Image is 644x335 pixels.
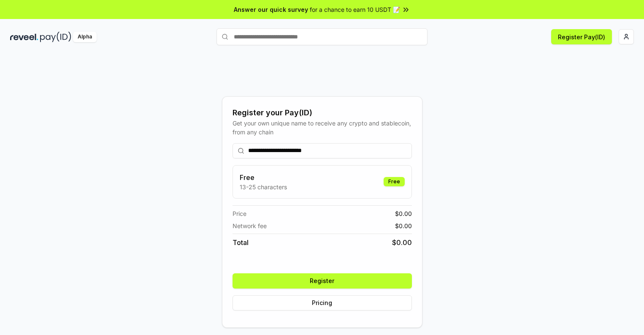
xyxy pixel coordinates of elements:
[40,32,71,42] img: pay_id
[310,5,400,14] span: for a chance to earn 10 USDT 📝
[233,295,412,310] button: Pricing
[233,209,246,218] span: Price
[395,221,412,230] span: $ 0.00
[392,237,412,248] span: $ 0.00
[240,182,287,191] p: 13-25 characters
[233,107,412,119] div: Register your Pay(ID)
[233,221,267,230] span: Network fee
[240,172,287,182] h3: Free
[10,32,38,42] img: reveel_dark
[384,177,405,186] div: Free
[395,209,412,218] span: $ 0.00
[73,32,97,42] div: Alpha
[233,237,249,248] span: Total
[233,273,412,289] button: Register
[234,5,308,14] span: Answer our quick survey
[551,29,612,44] button: Register Pay(ID)
[233,119,412,136] div: Get your own unique name to receive any crypto and stablecoin, from any chain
